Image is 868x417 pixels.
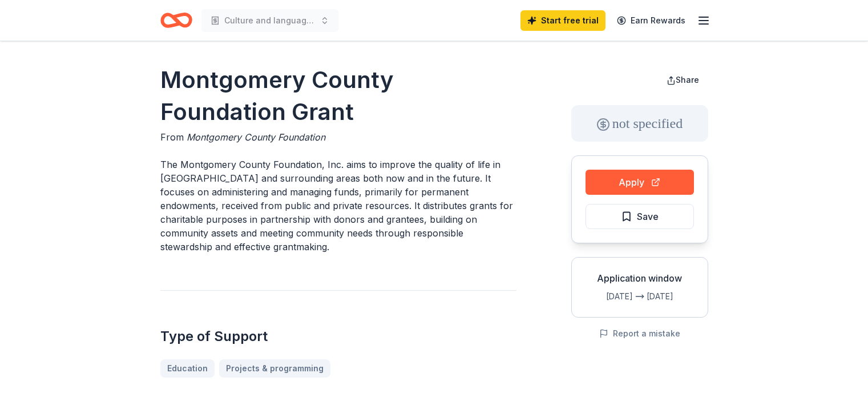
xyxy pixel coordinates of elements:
a: Projects & programming [219,359,330,378]
button: Report a mistake [599,327,680,340]
button: Apply [586,170,694,195]
button: Save [586,204,694,229]
button: Share [657,69,708,91]
span: Share [676,75,699,85]
div: Application window [581,271,699,285]
a: Start free trial [520,10,605,31]
p: The Montgomery County Foundation, Inc. aims to improve the quality of life in [GEOGRAPHIC_DATA] a... [160,158,516,254]
div: not specified [571,105,708,142]
span: Culture and language Program [224,14,316,27]
div: [DATE] [581,290,633,303]
span: Montgomery County Foundation [187,131,325,143]
a: Home [160,7,192,34]
button: Culture and language Program [201,9,338,32]
h1: Montgomery County Foundation Grant [160,64,516,128]
a: Earn Rewards [610,10,692,31]
h2: Type of Support [160,327,516,346]
div: [DATE] [647,290,699,303]
div: From [160,130,516,144]
span: Save [637,209,659,224]
a: Education [160,359,215,378]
